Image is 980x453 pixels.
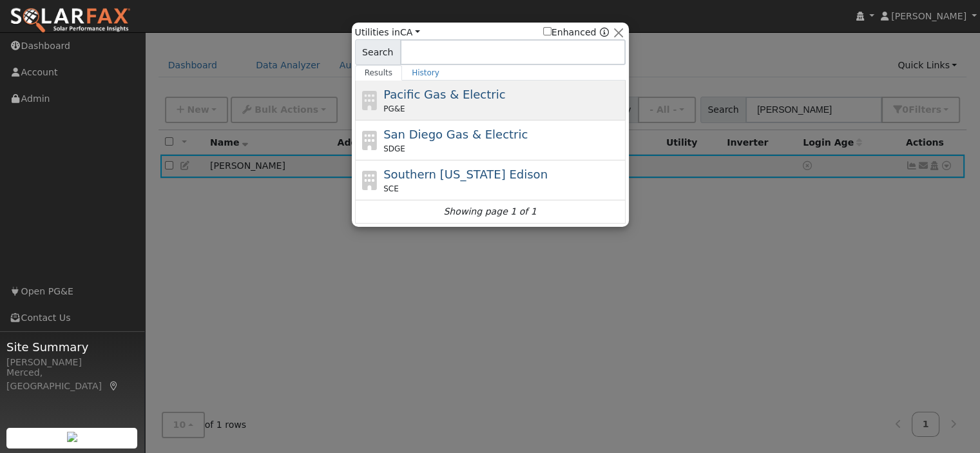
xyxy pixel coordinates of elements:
[383,168,548,181] span: Southern [US_STATE] Edison
[108,381,120,391] a: Map
[355,65,403,81] a: Results
[383,103,405,115] span: PG&E
[543,26,609,39] span: Show enhanced providers
[383,88,505,101] span: Pacific Gas & Electric
[355,26,420,39] span: Utilities in
[383,143,405,155] span: SDGE
[443,205,536,218] i: Showing page 1 of 1
[400,27,420,37] a: CA
[6,366,138,393] div: Merced, [GEOGRAPHIC_DATA]
[543,27,552,35] input: Enhanced
[6,338,138,356] span: Site Summary
[383,128,528,141] span: San Diego Gas & Electric
[6,356,138,369] div: [PERSON_NAME]
[67,432,77,442] img: retrieve
[543,26,597,39] label: Enhanced
[402,65,449,81] a: History
[383,183,399,195] span: SCE
[599,27,608,37] a: Enhanced Providers
[891,11,966,21] span: [PERSON_NAME]
[355,39,401,65] span: Search
[10,7,131,34] img: SolarFax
